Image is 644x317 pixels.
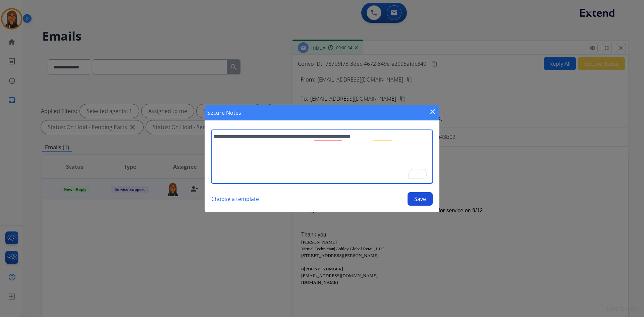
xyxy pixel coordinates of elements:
h1: Secure Notes [207,109,241,117]
mat-icon: close [429,108,437,116]
button: Save [408,192,433,206]
textarea: To enrich screen reader interactions, please activate Accessibility in Grammarly extension settings [211,130,433,183]
p: 0.20.1027RC [607,305,637,313]
button: Choose a template [211,192,259,206]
